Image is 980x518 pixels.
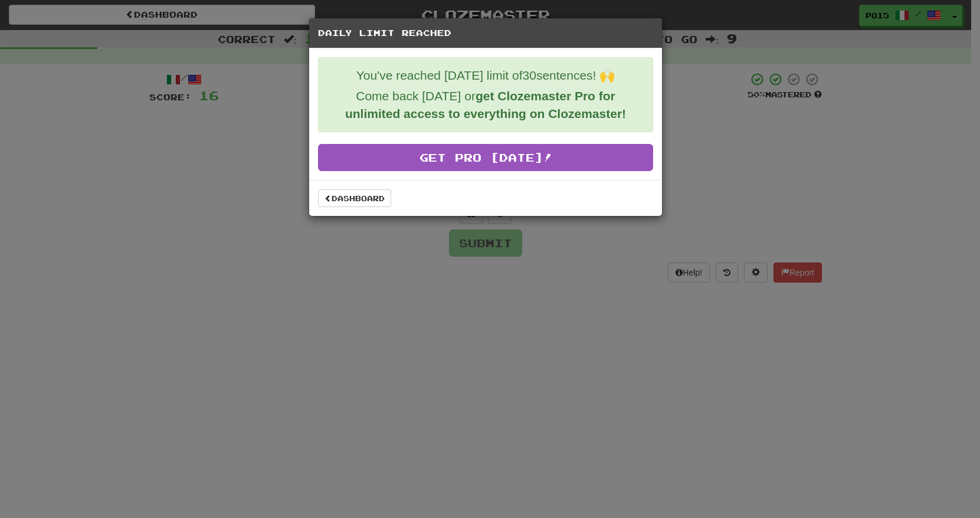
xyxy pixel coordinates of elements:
a: Dashboard [318,189,391,207]
p: Come back [DATE] or [327,87,644,123]
h5: Daily Limit Reached [318,27,653,39]
p: You've reached [DATE] limit of 30 sentences! 🙌 [327,67,644,84]
a: Get Pro [DATE]! [318,144,653,171]
strong: get Clozemaster Pro for unlimited access to everything on Clozemaster! [345,89,626,120]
